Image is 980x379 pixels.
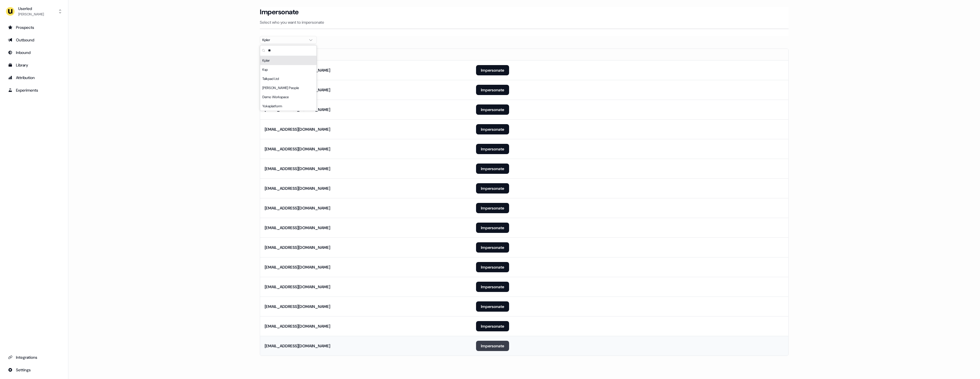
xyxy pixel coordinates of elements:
button: Impersonate [476,341,509,351]
div: Inbound [8,50,60,55]
button: Impersonate [476,85,509,95]
div: Ksp [260,65,317,74]
div: Demo Workspace [260,92,317,102]
div: [EMAIL_ADDRESS][DOMAIN_NAME] [265,304,330,309]
div: [EMAIL_ADDRESS][DOMAIN_NAME] [265,225,330,231]
h3: Impersonate [260,8,299,16]
a: Go to experiments [5,86,64,95]
div: [EMAIL_ADDRESS][DOMAIN_NAME] [265,323,330,329]
div: Prospects [8,25,60,30]
button: Impersonate [476,203,509,213]
button: Impersonate [476,223,509,233]
div: Library [8,62,60,68]
button: Impersonate [476,124,509,134]
a: Go to attribution [5,73,64,82]
button: Impersonate [476,301,509,312]
div: [EMAIL_ADDRESS][DOMAIN_NAME] [265,146,330,152]
div: Userled [18,6,44,11]
button: Impersonate [476,242,509,253]
div: [EMAIL_ADDRESS][DOMAIN_NAME] [265,284,330,290]
div: [EMAIL_ADDRESS][DOMAIN_NAME] [265,126,330,132]
div: [PERSON_NAME] People [260,83,317,92]
button: Impersonate [476,321,509,331]
button: Impersonate [476,144,509,154]
div: [EMAIL_ADDRESS][DOMAIN_NAME] [265,186,330,191]
button: Impersonate [476,262,509,272]
a: Go to integrations [5,365,64,374]
button: Userled[PERSON_NAME] [5,5,64,18]
div: [EMAIL_ADDRESS][DOMAIN_NAME] [265,166,330,172]
th: Email [260,49,471,60]
div: Attribution [8,75,60,80]
button: Impersonate [476,183,509,193]
button: Impersonate [476,164,509,174]
div: Talkpad Ltd [260,74,317,83]
a: Go to integrations [5,353,64,362]
div: Integrations [8,354,60,360]
a: Go to outbound experience [5,35,64,45]
button: Impersonate [476,104,509,115]
div: Experiments [8,87,60,93]
div: [PERSON_NAME] [18,11,44,17]
a: Go to templates [5,61,64,70]
div: [EMAIL_ADDRESS][DOMAIN_NAME] [265,245,330,250]
div: [EMAIL_ADDRESS][DOMAIN_NAME] [265,264,330,270]
div: Kpler [262,37,305,43]
button: Impersonate [476,65,509,75]
div: [EMAIL_ADDRESS][DOMAIN_NAME] [265,343,330,349]
a: Go to Inbound [5,48,64,57]
div: Settings [8,367,60,373]
div: Outbound [8,37,60,43]
a: Go to prospects [5,23,64,32]
p: Select who you want to impersonate [260,19,789,25]
div: [EMAIL_ADDRESS][DOMAIN_NAME] [265,205,330,211]
button: Impersonate [476,282,509,292]
button: Kpler [260,36,317,44]
div: Kpler [260,56,317,65]
div: Suggestions [260,56,317,111]
div: Yokeplatform [260,102,317,111]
